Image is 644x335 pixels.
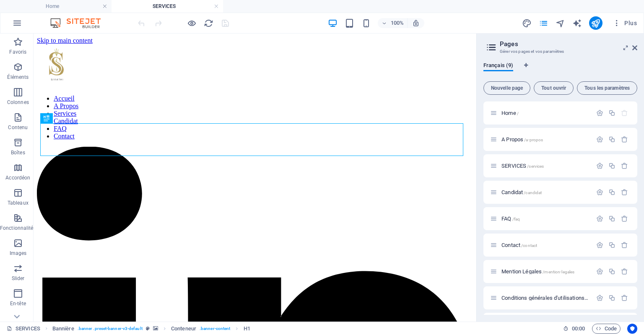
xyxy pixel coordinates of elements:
span: Plus [613,19,637,27]
a: Cliquez pour annuler la sélection. Double-cliquez pour ouvrir Pages. [7,324,40,334]
div: Contact/contact [499,242,592,248]
span: Code [596,324,617,334]
div: Supprimer [621,136,628,143]
div: Mention Légales/mention-legales [499,269,592,274]
button: Cliquez ici pour quitter le mode Aperçu et poursuivre l'édition. [187,18,197,28]
span: Cliquez pour ouvrir la page. [501,216,520,222]
button: 100% [378,18,408,28]
span: Cliquez pour sélectionner. Double-cliquez pour modifier. [171,324,196,334]
span: . banner-content [200,324,230,334]
button: navigator [556,18,566,28]
span: 00 00 [572,324,585,334]
span: Cliquez pour ouvrir la page. [501,163,544,169]
div: Dupliquer [608,162,615,169]
p: Favoris [9,49,26,55]
h2: Pages [500,40,637,48]
h6: Durée de la session [563,324,585,334]
div: La page de départ ne peut pas être supprimée. [621,109,628,117]
i: Navigateur [556,18,565,28]
p: En-tête [10,300,26,307]
span: /services [527,164,544,169]
div: Paramètres [596,189,603,196]
button: Plus [609,16,640,30]
div: Supprimer [621,162,628,169]
span: Cliquez pour ouvrir la page. [501,268,574,275]
i: Cet élément contient un arrière-plan. [153,326,158,331]
p: Éléments [7,74,29,81]
div: Paramètres [596,215,603,222]
h4: SERVICES [112,2,223,11]
p: Colonnes [7,99,29,106]
div: SERVICES/services [499,163,592,169]
div: Supprimer [621,215,628,222]
div: A Propos/a-propos [499,137,592,142]
span: Cliquez pour sélectionner. Double-cliquez pour modifier. [244,324,250,334]
span: /mention-legales [543,270,574,274]
p: Contenu [8,124,28,131]
span: /candidat [524,190,542,195]
span: Cliquez pour ouvrir la page. [501,242,537,248]
i: Publier [591,18,600,28]
h3: Gérer vos pages et vos paramètres [500,48,621,55]
div: Paramètres [596,109,603,117]
i: Pages (Ctrl+Alt+S) [539,18,548,28]
span: /faq [512,217,520,221]
div: Supprimer [621,294,628,301]
i: Actualiser la page [204,18,213,28]
div: Supprimer [621,189,628,196]
div: Paramètres [596,136,603,143]
div: Paramètres [596,268,603,275]
button: Tous les paramètres [577,81,637,95]
div: Paramètres [596,294,603,301]
button: pages [539,18,549,28]
span: Cliquez pour ouvrir la page. [501,110,519,116]
span: Tout ouvrir [538,86,570,91]
div: Dupliquer [608,242,615,249]
p: Accordéon [5,174,30,181]
div: Conditions générales d'utilisations/conditions-generales-d-utilisations [499,295,592,301]
button: text_generator [572,18,582,28]
div: Dupliquer [608,109,615,117]
p: Boîtes [11,149,25,156]
div: Supprimer [621,268,628,275]
img: Editor Logo [48,18,111,28]
span: Cliquez pour ouvrir la page. [501,136,543,143]
div: Home/ [499,110,592,116]
nav: breadcrumb [52,324,250,334]
p: Images [10,250,27,257]
div: Dupliquer [608,294,615,301]
span: / [517,111,519,116]
div: Dupliquer [608,268,615,275]
button: Tout ouvrir [534,81,574,95]
h6: 100% [390,18,404,28]
span: Tous les paramètres [581,86,634,91]
span: Nouvelle page [487,86,527,91]
div: Paramètres [596,242,603,249]
i: Cet élément est une présélection personnalisable. [146,326,150,331]
span: /a-propos [524,138,543,142]
span: Français (9) [483,60,513,72]
span: Cliquez pour sélectionner. Double-cliquez pour modifier. [52,324,74,334]
div: Candidat/candidat [499,190,592,195]
span: : [578,325,579,332]
button: reload [203,18,213,28]
p: Slider [12,275,25,282]
button: publish [589,16,602,30]
div: Paramètres [596,162,603,169]
button: Nouvelle page [483,81,530,95]
div: Onglets langues [483,62,637,78]
i: Lors du redimensionnement, ajuster automatiquement le niveau de zoom en fonction de l'appareil sé... [412,19,420,27]
div: Dupliquer [608,215,615,222]
div: FAQ/faq [499,216,592,221]
span: . banner .preset-banner-v3-default [78,324,143,334]
button: Usercentrics [627,324,637,334]
span: /contact [521,243,537,248]
button: design [522,18,532,28]
span: Cliquez pour ouvrir la page. [501,189,542,195]
p: Tableaux [8,200,29,206]
div: Dupliquer [608,189,615,196]
div: Supprimer [621,242,628,249]
a: Skip to main content [3,3,59,10]
div: Dupliquer [608,136,615,143]
button: Code [592,324,621,334]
